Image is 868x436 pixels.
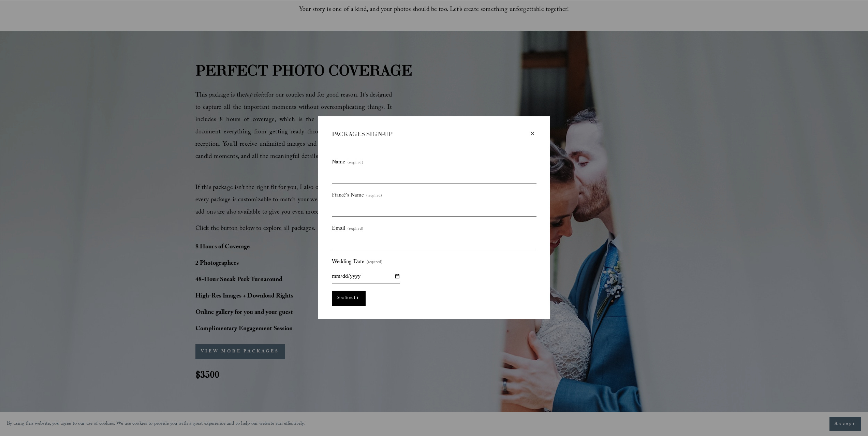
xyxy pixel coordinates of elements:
span: (required) [348,159,363,167]
span: (required) [348,226,363,233]
span: Fiancé's Name [332,190,364,201]
button: Submit [332,291,366,306]
div: Close [529,130,536,137]
span: Email [332,223,345,234]
div: PACKAGES SIGN-UP [332,130,529,139]
span: (required) [366,192,382,200]
span: Name [332,157,345,168]
span: (required) [367,259,382,266]
span: Wedding Date [332,257,365,267]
